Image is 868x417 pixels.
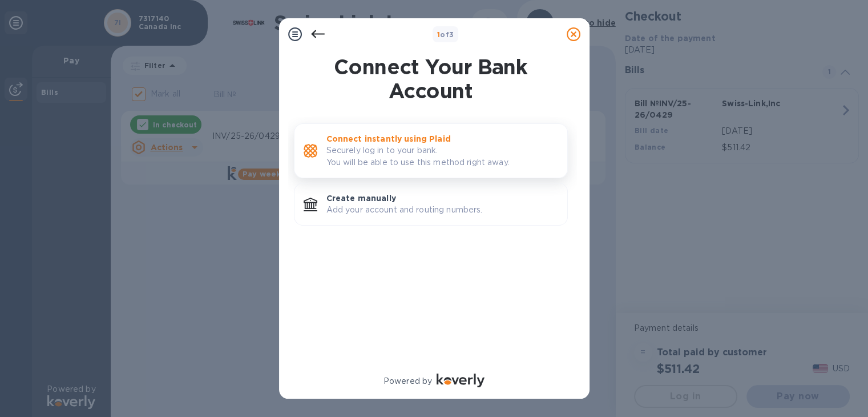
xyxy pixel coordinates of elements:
img: Logo [437,374,485,387]
p: Powered by [383,375,432,387]
b: of 3 [437,30,454,39]
p: Add your account and routing numbers. [326,204,558,216]
span: 1 [437,30,440,39]
p: Create manually [326,193,558,204]
p: Connect instantly using Plaid [326,133,558,145]
h1: Connect Your Bank Account [289,55,572,103]
p: Securely log in to your bank. You will be able to use this method right away. [326,145,558,169]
